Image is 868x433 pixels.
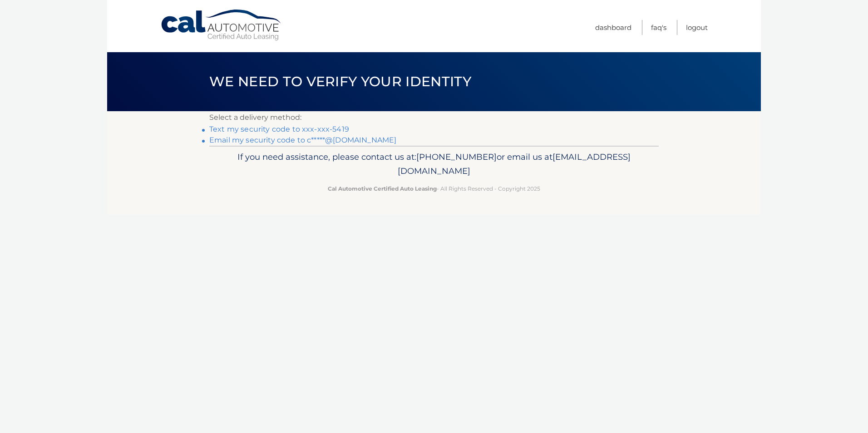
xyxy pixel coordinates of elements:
[416,152,497,162] span: [PHONE_NUMBER]
[209,111,659,124] p: Select a delivery method:
[651,20,666,35] a: FAQ's
[686,20,708,35] a: Logout
[215,184,653,193] p: - All Rights Reserved - Copyright 2025
[328,185,437,192] strong: Cal Automotive Certified Auto Leasing
[209,125,349,133] a: Text my security code to xxx-xxx-5419
[209,73,471,90] span: We need to verify your identity
[209,136,396,144] a: Email my security code to c*****@[DOMAIN_NAME]
[215,150,653,179] p: If you need assistance, please contact us at: or email us at
[595,20,631,35] a: Dashboard
[160,9,283,41] a: Cal Automotive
